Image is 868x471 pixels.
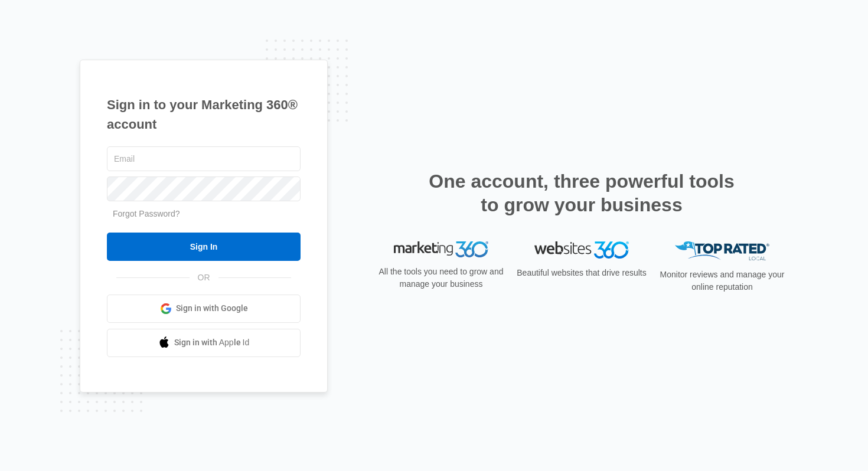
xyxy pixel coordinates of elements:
[190,272,218,284] span: OR
[174,336,250,349] span: Sign in with Apple Id
[113,209,180,218] a: Forgot Password?
[107,233,301,261] input: Sign In
[107,329,301,357] a: Sign in with Apple Id
[425,169,738,217] h2: One account, three powerful tools to grow your business
[656,269,788,293] p: Monitor reviews and manage your online reputation
[394,241,488,258] img: Marketing 360
[375,266,507,290] p: All the tools you need to grow and manage your business
[107,95,301,134] h1: Sign in to your Marketing 360® account
[107,146,301,171] input: Email
[515,267,648,279] p: Beautiful websites that drive results
[176,302,248,315] span: Sign in with Google
[534,241,629,259] img: Websites 360
[107,295,301,323] a: Sign in with Google
[675,241,769,261] img: Top Rated Local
